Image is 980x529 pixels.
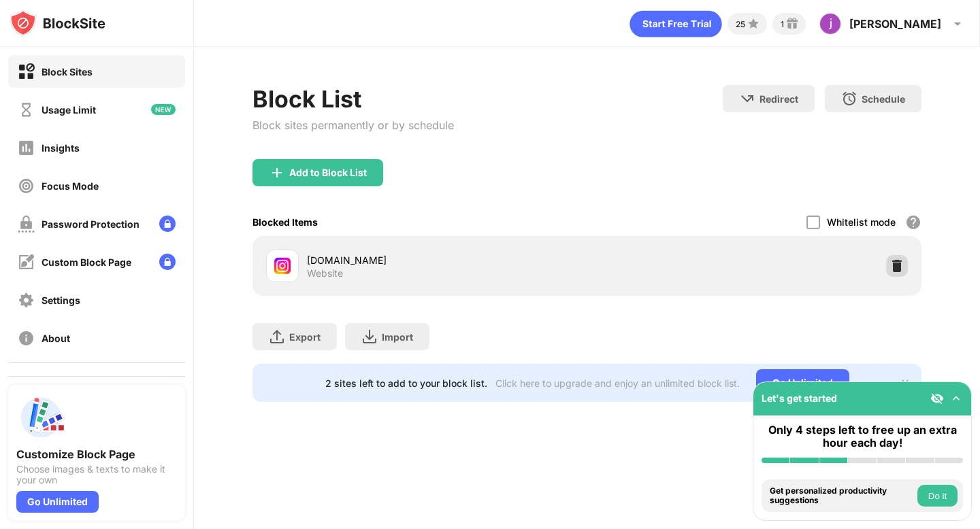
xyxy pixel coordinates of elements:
[18,330,35,347] img: about-off.svg
[18,254,35,271] img: customize-block-page-off.svg
[827,216,896,228] div: Whitelist mode
[252,216,318,228] div: Blocked Items
[18,139,35,156] img: insights-off.svg
[42,142,80,154] div: Insights
[849,17,941,31] div: [PERSON_NAME]
[495,377,740,389] div: Click here to upgrade and enjoy an unlimited block list.
[930,392,944,405] img: eye-not-visible.svg
[917,485,958,507] button: Do it
[252,118,454,132] div: Block sites permanently or by schedule
[16,393,65,442] img: push-custom-page.svg
[42,256,131,268] div: Custom Block Page
[16,447,177,461] div: Customize Block Page
[252,85,454,113] div: Block List
[630,10,722,37] div: animation
[18,101,35,118] img: time-usage-off.svg
[18,216,35,233] img: password-protection-off.svg
[289,331,321,343] div: Export
[307,267,343,279] div: Website
[16,464,177,485] div: Choose images & texts to make it your own
[756,369,849,396] div: Go Unlimited
[18,63,35,80] img: block-on.svg
[18,177,35,194] img: focus-off.svg
[42,218,140,230] div: Password Protection
[151,104,176,115] img: new-icon.svg
[900,377,911,388] img: x-button.svg
[325,377,487,389] div: 2 sites left to add to your block list.
[289,167,367,178] div: Add to Block List
[781,19,784,29] div: 1
[307,253,587,267] div: [DOMAIN_NAME]
[745,16,762,32] img: points-small.svg
[770,486,914,506] div: Get personalized productivity suggestions
[10,10,105,37] img: logo-blocksite.svg
[42,66,93,78] div: Block Sites
[42,332,70,344] div: About
[862,93,905,105] div: Schedule
[382,331,413,343] div: Import
[42,294,80,306] div: Settings
[42,180,99,192] div: Focus Mode
[16,491,99,513] div: Go Unlimited
[819,13,841,35] img: ACg8ocIAAGnuAD4_RaXKXQKYwwIt8ygNBhAW3CM551Z3wubxN-CSuA=s96-c
[159,254,176,270] img: lock-menu.svg
[736,19,745,29] div: 25
[762,424,963,449] div: Only 4 steps left to free up an extra hour each day!
[42,104,96,116] div: Usage Limit
[18,292,35,309] img: settings-off.svg
[784,16,800,32] img: reward-small.svg
[274,258,291,274] img: favicons
[949,392,963,405] img: omni-setup-toggle.svg
[159,216,176,232] img: lock-menu.svg
[762,392,837,404] div: Let's get started
[759,93,798,105] div: Redirect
